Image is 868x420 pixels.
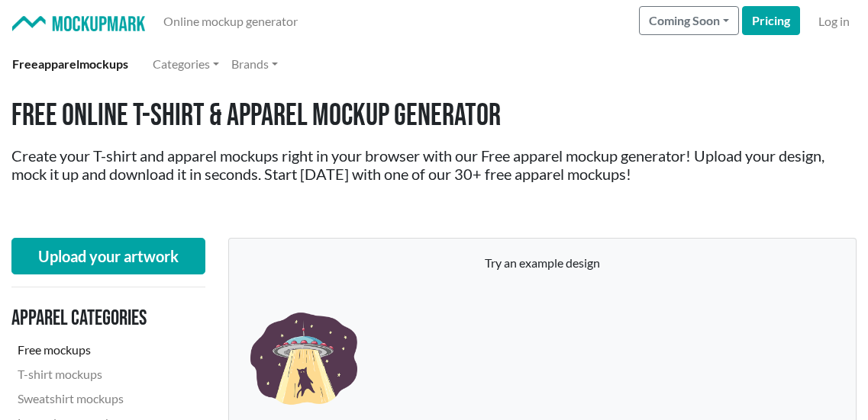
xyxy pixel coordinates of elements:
[225,49,284,79] a: Brands
[11,98,857,134] h1: Free Online T-shirt & Apparel Mockup Generator
[157,6,304,37] a: Online mockup generator
[639,6,739,35] button: Coming Soon
[11,306,193,332] h3: Apparel categories
[11,338,193,362] a: Free mockups
[11,362,193,386] a: T-shirt mockups
[812,6,856,37] a: Log in
[244,254,841,272] p: Try an example design
[12,16,145,32] img: Mockup Mark
[6,49,134,79] a: Freeapparelmockups
[11,146,857,183] h2: Create your T-shirt and apparel mockups right in your browser with our Free apparel mockup genera...
[11,386,193,411] a: Sweatshirt mockups
[147,49,225,79] a: Categories
[742,6,800,35] a: Pricing
[38,56,79,71] span: apparel
[11,238,205,274] button: Upload your artwork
